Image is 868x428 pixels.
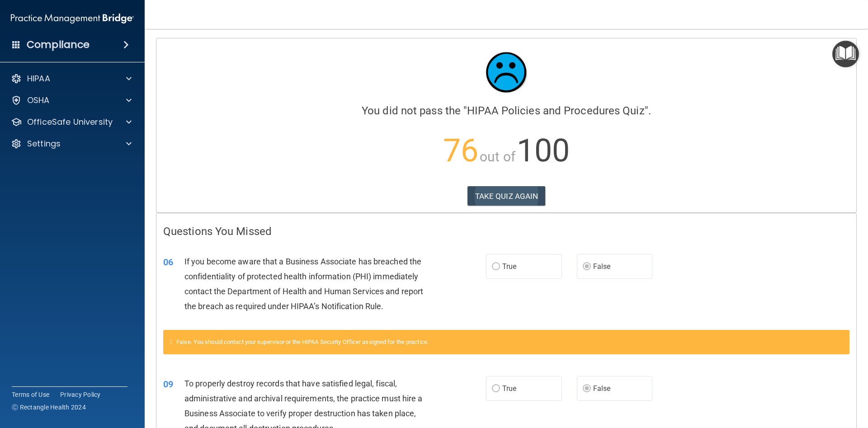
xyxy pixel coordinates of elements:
span: False [593,384,611,393]
button: Open Resource Center [832,41,859,67]
input: True [492,386,500,392]
span: False. You should contact your supervisor or the HIPAA Security Officer assigned for the practice. [176,339,429,345]
span: 76 [443,132,478,169]
p: Settings [27,138,61,149]
h4: Compliance [27,38,90,51]
h4: You did not pass the " ". [163,105,849,117]
span: 100 [517,132,570,169]
span: False [593,262,611,271]
button: TAKE QUIZ AGAIN [467,186,546,206]
a: OfficeSafe University [11,117,132,127]
p: OSHA [27,95,50,106]
a: OSHA [11,95,132,106]
span: HIPAA Policies and Procedures Quiz [467,104,644,117]
span: out of [480,149,515,165]
a: HIPAA [11,73,132,84]
a: Privacy Policy [60,390,101,399]
span: Ⓒ Rectangle Health 2024 [12,403,86,412]
h4: Questions You Missed [163,226,849,237]
a: Terms of Use [12,390,49,399]
img: PMB logo [11,9,134,28]
span: If you become aware that a Business Associate has breached the confidentiality of protected healt... [184,257,423,311]
span: True [502,262,516,271]
img: sad_face.ecc698e2.jpg [479,45,533,99]
input: False [583,386,591,392]
span: True [502,384,516,393]
p: OfficeSafe University [27,117,113,127]
input: False [583,263,591,270]
p: HIPAA [27,73,50,84]
a: Settings [11,138,132,149]
input: True [492,263,500,270]
span: 09 [163,379,173,390]
span: 06 [163,257,173,268]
